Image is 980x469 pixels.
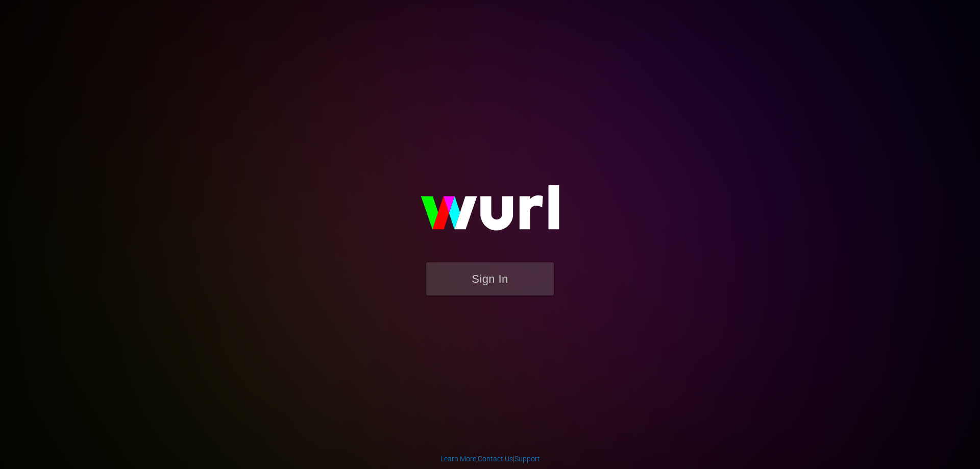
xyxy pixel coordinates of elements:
a: Contact Us [478,455,513,463]
div: | | [440,454,540,464]
a: Learn More [440,455,476,463]
button: Sign In [426,262,554,295]
img: wurl-logo-on-black-223613ac3d8ba8fe6dc639794a292ebdb59501304c7dfd60c99c58986ef67473.svg [388,163,592,262]
a: Support [514,455,540,463]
